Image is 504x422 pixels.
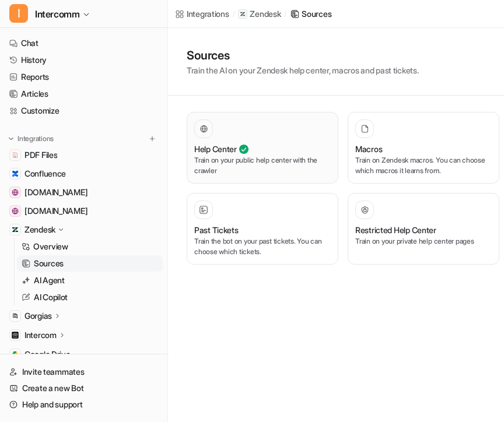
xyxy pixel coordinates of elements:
img: PDF Files [12,152,19,159]
p: Train on Zendesk macros. You can choose which macros it learns from. [355,155,492,176]
h3: Restricted Help Center [355,224,436,236]
p: Gorgias [24,310,52,322]
span: I [9,4,28,23]
a: AI Copilot [17,289,163,305]
p: Train on your private help center pages [355,236,492,247]
h1: Sources [187,47,419,64]
p: Zendesk [24,224,55,235]
button: Help CenterTrain on your public help center with the crawler [187,112,338,184]
h3: Past Tickets [194,224,239,236]
h3: Help Center [194,143,237,155]
p: Zendesk [250,8,281,20]
button: MacrosTrain on Zendesk macros. You can choose which macros it learns from. [348,112,499,184]
img: Intercom [12,332,19,339]
a: www.helpdesk.com[DOMAIN_NAME] [5,184,163,201]
span: / [284,9,286,19]
span: [DOMAIN_NAME] [24,187,87,198]
img: Zendesk [12,226,19,233]
p: AI Agent [34,275,65,286]
img: expand menu [7,135,15,143]
h3: Macros [355,143,382,155]
a: Zendesk [238,8,281,20]
a: Invite teammates [5,364,163,380]
span: [DOMAIN_NAME] [24,205,87,217]
img: menu_add.svg [148,135,156,143]
p: Sources [34,258,64,269]
a: Overview [17,238,163,255]
button: Past TicketsTrain the bot on your past tickets. You can choose which tickets. [187,193,338,265]
button: Restricted Help CenterTrain on your private help center pages [348,193,499,265]
a: Sources [290,8,331,20]
a: Reports [5,69,163,85]
a: Create a new Bot [5,380,163,396]
p: Train the bot on your past tickets. You can choose which tickets. [194,236,331,257]
p: Intercom [24,329,57,341]
img: www.helpdesk.com [12,189,19,196]
p: Integrations [17,134,54,143]
a: AI Agent [17,272,163,289]
img: Google Drive [12,351,19,358]
p: Train the AI on your Zendesk help center, macros and past tickets. [187,64,419,76]
span: / [233,9,235,19]
a: Chat [5,35,163,51]
button: Integrations [5,133,57,145]
a: Help and support [5,396,163,413]
p: AI Copilot [34,291,68,303]
a: PDF FilesPDF Files [5,147,163,163]
div: Sources [302,8,331,20]
span: PDF Files [24,149,57,161]
a: Google DriveGoogle Drive [5,346,163,363]
span: Intercomm [35,6,79,22]
img: app.intercom.com [12,208,19,214]
span: Google Drive [24,349,71,360]
span: Confluence [24,168,66,180]
a: History [5,52,163,68]
a: app.intercom.com[DOMAIN_NAME] [5,203,163,219]
p: Overview [33,241,68,252]
img: Confluence [12,170,19,177]
a: ConfluenceConfluence [5,166,163,182]
a: Sources [17,255,163,272]
a: Customize [5,103,163,119]
a: Integrations [175,8,229,20]
p: Train on your public help center with the crawler [194,155,331,176]
a: Articles [5,86,163,102]
div: Integrations [187,8,229,20]
img: Gorgias [12,312,19,319]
